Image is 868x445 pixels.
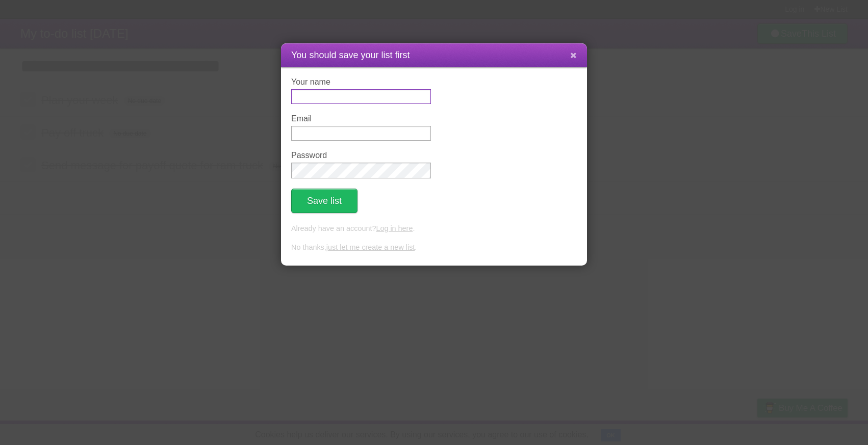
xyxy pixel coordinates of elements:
[291,223,577,234] p: Already have an account? .
[291,189,358,213] button: Save list
[291,151,431,160] label: Password
[291,77,431,87] label: Your name
[291,242,577,253] p: No thanks, .
[291,48,577,62] h1: You should save your list first
[326,243,415,251] a: just let me create a new list
[291,114,431,123] label: Email
[376,224,413,232] a: Log in here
